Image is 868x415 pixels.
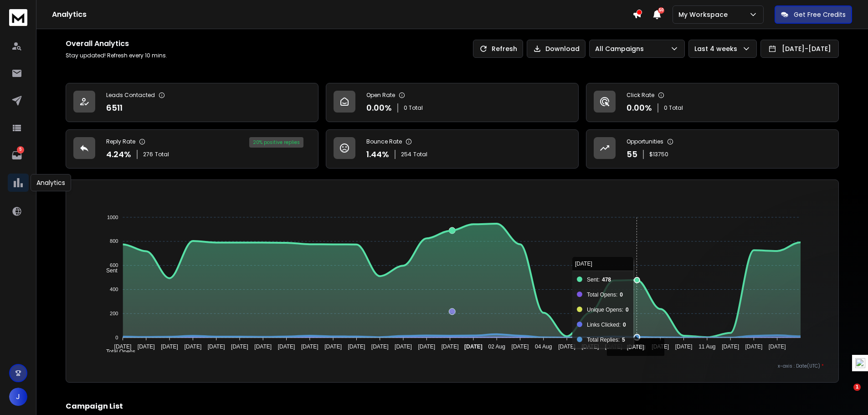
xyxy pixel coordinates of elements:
[586,83,839,122] a: Click Rate0.00%0 Total
[106,148,131,161] p: 4.24 %
[155,151,169,158] span: Total
[853,384,861,391] span: 1
[401,151,411,158] span: 254
[143,151,153,158] span: 276
[278,343,295,350] tspan: [DATE]
[582,343,599,350] tspan: [DATE]
[348,343,365,350] tspan: [DATE]
[66,129,318,169] a: Reply Rate4.24%276Total20% positive replies
[110,287,118,292] tspan: 400
[664,104,683,112] p: 0 Total
[627,92,654,99] p: Click Rate
[442,343,459,350] tspan: [DATE]
[652,343,669,350] tspan: [DATE]
[17,146,24,154] p: 5
[9,9,27,26] img: logo
[527,40,586,58] button: Download
[326,83,579,122] a: Open Rate0.00%0 Total
[107,215,118,220] tspan: 1000
[464,343,483,350] tspan: [DATE]
[99,267,118,274] span: Sent
[404,104,423,112] p: 0 Total
[775,5,852,24] button: Get Free Credits
[9,388,27,406] button: J
[326,129,579,169] a: Bounce Rate1.44%254Total
[106,138,135,145] p: Reply Rate
[366,138,402,145] p: Bounce Rate
[106,92,155,99] p: Leads Contacted
[605,343,622,350] tspan: [DATE]
[8,146,26,164] a: 5
[81,363,824,369] p: x-axis : Date(UTC)
[161,343,178,350] tspan: [DATE]
[488,343,505,350] tspan: 02 Aug
[114,343,131,350] tspan: [DATE]
[627,102,652,114] p: 0.00 %
[473,40,523,58] button: Refresh
[208,343,225,350] tspan: [DATE]
[324,343,342,350] tspan: [DATE]
[66,83,318,122] a: Leads Contacted6511
[675,343,693,350] tspan: [DATE]
[658,7,664,14] span: 50
[586,129,839,169] a: Opportunities55$13750
[627,148,637,161] p: 55
[52,9,632,20] h1: Analytics
[535,343,552,350] tspan: 04 Aug
[184,343,201,350] tspan: [DATE]
[31,174,71,191] div: Analytics
[110,311,118,316] tspan: 200
[366,148,389,161] p: 1.44 %
[418,343,435,350] tspan: [DATE]
[110,262,118,268] tspan: 600
[628,343,645,350] tspan: 08 Aug
[760,40,839,58] button: [DATE]-[DATE]
[66,401,839,412] h2: Campaign List
[138,343,155,350] tspan: [DATE]
[66,52,167,59] p: Stay updated! Refresh every 10 mins.
[395,343,412,350] tspan: [DATE]
[66,38,167,49] h1: Overall Analytics
[110,239,118,244] tspan: 800
[595,44,647,53] p: All Campaigns
[512,343,529,350] tspan: [DATE]
[627,138,663,145] p: Opportunities
[649,151,668,158] p: $ 13750
[366,92,395,99] p: Open Rate
[492,44,517,53] p: Refresh
[99,348,135,355] span: Total Opens
[366,102,392,114] p: 0.00 %
[249,137,303,148] div: 20 % positive replies
[794,10,846,19] p: Get Free Credits
[301,343,318,350] tspan: [DATE]
[694,44,741,53] p: Last 4 weeks
[106,102,123,114] p: 6511
[254,343,272,350] tspan: [DATE]
[545,44,580,53] p: Download
[558,343,575,350] tspan: [DATE]
[115,335,118,340] tspan: 0
[231,343,248,350] tspan: [DATE]
[413,151,427,158] span: Total
[678,10,731,19] p: My Workspace
[835,384,857,405] iframe: Intercom live chat
[371,343,389,350] tspan: [DATE]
